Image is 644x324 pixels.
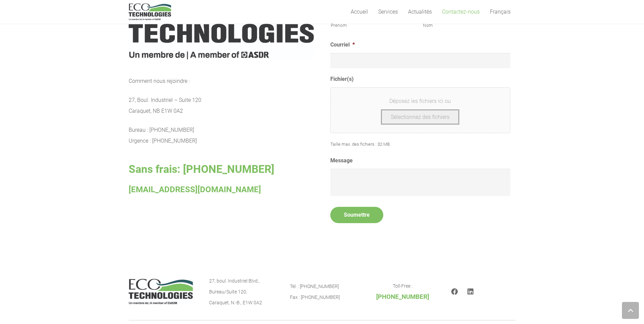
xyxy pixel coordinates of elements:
[330,157,353,164] label: Message
[330,41,355,49] label: Courriel
[129,125,314,146] p: Bureau : [PHONE_NUMBER] Urgence : [PHONE_NUMBER]
[408,8,432,15] span: Actualités
[330,136,396,147] span: Taille max. des fichiers : 32 MB.
[351,8,368,15] span: Accueil
[290,281,354,303] p: Tel. : [PHONE_NUMBER] Fax : [PHONE_NUMBER]
[339,96,502,107] span: Déposez les fichiers ici ou
[376,293,429,301] span: [PHONE_NUMBER]
[467,288,474,295] a: LinkedIn
[331,20,418,31] label: Prénom
[622,302,639,319] a: Retour vers le haut
[129,95,314,116] p: 27, Boul. Industriel – Suite 120 Caraquet, NB E1W 0A2
[330,207,383,223] input: Soumettre
[330,76,354,83] label: Fichier(s)
[209,275,274,308] p: 27, boul. Industriel Blvd., Bureau/Suite 120, Caraquet, N.-B., E1W 0A2
[370,281,435,303] p: Toll-Free :
[423,20,510,31] label: Nom
[129,163,274,176] span: Sans frais: [PHONE_NUMBER]
[129,76,314,87] p: Comment nous rejoindre :
[451,288,458,295] a: Facebook
[129,3,171,20] a: logo_EcoTech_ASDR_RGB
[490,8,511,15] span: Français
[442,8,480,15] span: Contactez-nous
[381,109,459,125] button: sélectionnez des fichiers, fichier(s)
[129,185,261,194] span: [EMAIL_ADDRESS][DOMAIN_NAME]
[378,8,398,15] span: Services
